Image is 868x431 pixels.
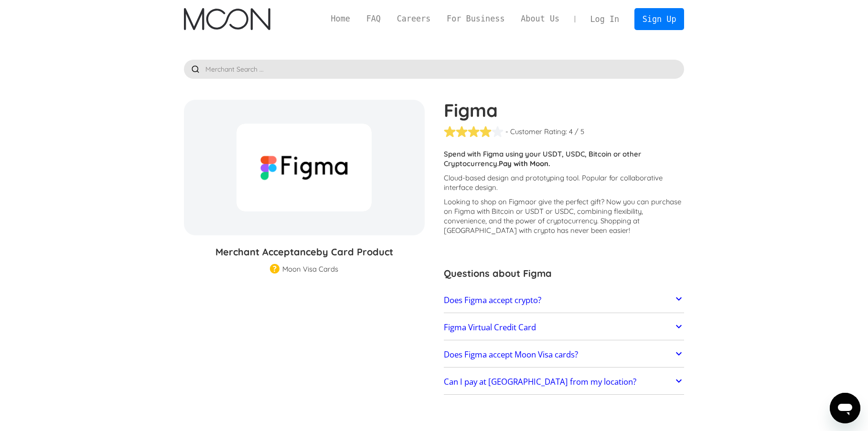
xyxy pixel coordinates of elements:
iframe: 启动消息传送窗口的按钮 [830,393,860,423]
a: Does Figma accept Moon Visa cards? [444,345,685,365]
h2: Does Figma accept Moon Visa cards? [444,350,578,359]
a: About Us [513,13,568,25]
div: Moon Visa Cards [282,264,338,274]
span: by Card Product [316,246,393,258]
div: / 5 [575,127,584,137]
input: Merchant Search ... [184,60,685,79]
h2: Can I pay at [GEOGRAPHIC_DATA] from my location? [444,377,636,387]
h3: Merchant Acceptance [184,245,425,259]
img: Moon Logo [184,8,270,30]
a: For Business [439,13,513,25]
a: Log In [582,9,627,30]
span: or give the perfect gift [529,197,601,206]
a: Does Figma accept crypto? [444,290,685,310]
h2: Figma Virtual Credit Card [444,323,536,332]
p: Cloud-based design and prototyping tool. Popular for collaborative interface design. [444,173,685,192]
a: FAQ [358,13,389,25]
a: Careers [389,13,439,25]
a: Home [323,13,358,25]
a: home [184,8,270,30]
h2: Does Figma accept crypto? [444,295,541,305]
a: Sign Up [634,8,684,30]
h3: Questions about Figma [444,266,685,281]
strong: Pay with Moon. [499,159,550,168]
p: Spend with Figma using your USDT, USDC, Bitcoin or other Cryptocurrency. [444,149,685,168]
a: Can I pay at [GEOGRAPHIC_DATA] from my location? [444,372,685,392]
p: Looking to shop on Figma ? Now you can purchase on Figma with Bitcoin or USDT or USDC, combining ... [444,197,685,235]
a: Figma Virtual Credit Card [444,317,685,337]
div: - Customer Rating: [505,127,567,137]
h1: Figma [444,100,685,121]
div: 4 [569,127,573,137]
